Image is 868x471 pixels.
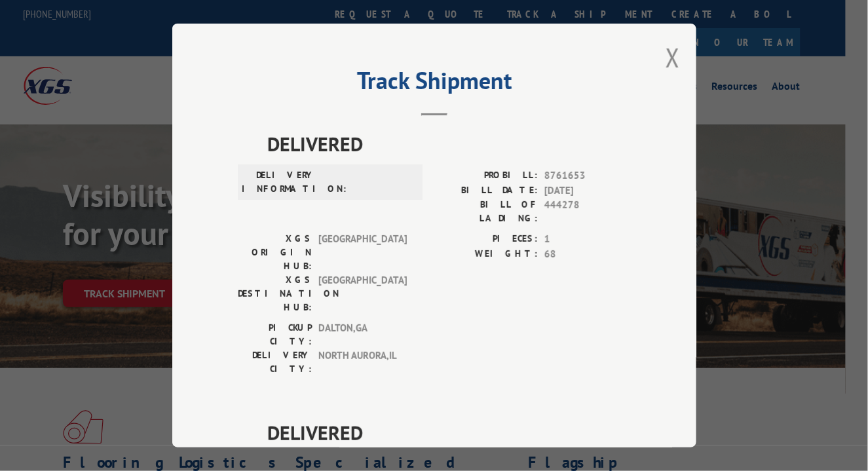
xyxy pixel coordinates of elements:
h2: Track Shipment [238,71,631,96]
label: DELIVERY INFORMATION: [242,168,316,196]
span: 68 [544,247,631,262]
span: DALTON , GA [318,321,407,349]
label: BILL OF LADING: [434,198,538,225]
span: 1 [544,232,631,247]
label: XGS ORIGIN HUB: [238,232,312,273]
label: WEIGHT: [434,247,538,262]
label: BILL DATE: [434,183,538,198]
span: DELIVERED [267,129,631,159]
label: PROBILL: [434,168,538,183]
span: DELIVERED [267,418,631,447]
button: Close modal [666,40,680,75]
span: [GEOGRAPHIC_DATA] [318,232,407,273]
label: DELIVERY CITY: [238,349,312,376]
label: XGS DESTINATION HUB: [238,273,312,314]
span: NORTH AURORA , IL [318,349,407,376]
label: PIECES: [434,232,538,247]
span: 444278 [544,198,631,225]
span: 8761653 [544,168,631,183]
label: PICKUP CITY: [238,321,312,349]
span: [DATE] [544,183,631,198]
span: [GEOGRAPHIC_DATA] [318,273,407,314]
